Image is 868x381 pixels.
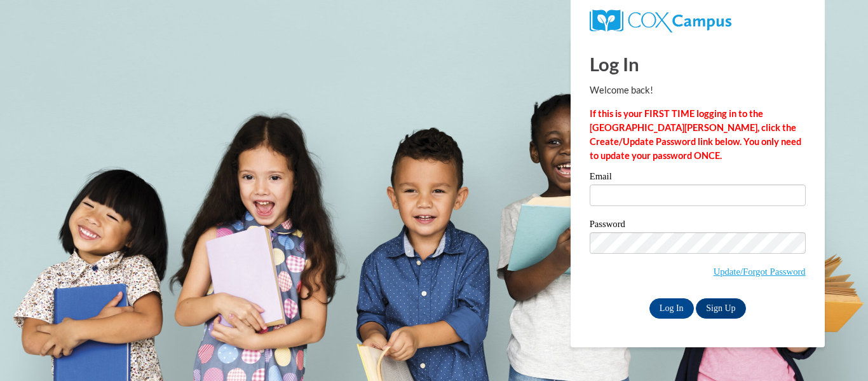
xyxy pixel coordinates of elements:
[590,83,806,97] p: Welcome back!
[590,172,806,184] label: Email
[649,298,694,319] input: Log In
[590,219,806,232] label: Password
[590,108,801,161] strong: If this is your FIRST TIME logging in to the [GEOGRAPHIC_DATA][PERSON_NAME], click the Create/Upd...
[714,267,806,277] a: Update/Forgot Password
[590,15,731,25] a: COX Campus
[590,10,731,32] img: COX Campus
[590,51,806,77] h1: Log In
[696,298,745,319] a: Sign Up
